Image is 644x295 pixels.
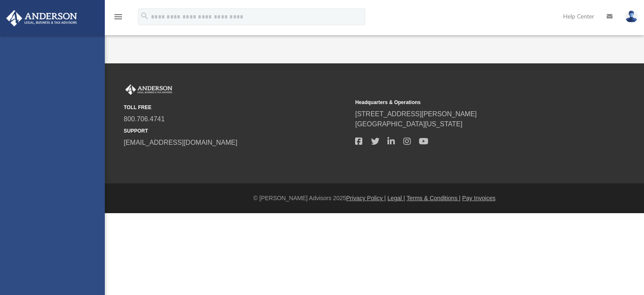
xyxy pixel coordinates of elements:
a: Privacy Policy | [346,195,386,201]
small: Headquarters & Operations [355,99,581,106]
a: [EMAIL_ADDRESS][DOMAIN_NAME] [124,139,237,146]
i: menu [113,12,123,22]
a: 800.706.4741 [124,115,165,123]
img: Anderson Advisors Platinum Portal [124,84,174,95]
small: TOLL FREE [124,104,349,111]
i: search [140,11,149,21]
img: Anderson Advisors Platinum Portal [4,10,80,26]
small: SUPPORT [124,127,349,135]
a: Terms & Conditions | [407,195,461,201]
a: Pay Invoices [462,195,495,201]
a: [GEOGRAPHIC_DATA][US_STATE] [355,120,462,128]
a: menu [113,16,123,22]
a: [STREET_ADDRESS][PERSON_NAME] [355,110,477,117]
img: User Pic [625,10,638,23]
a: Legal | [387,195,405,201]
div: © [PERSON_NAME] Advisors 2025 [105,194,644,203]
